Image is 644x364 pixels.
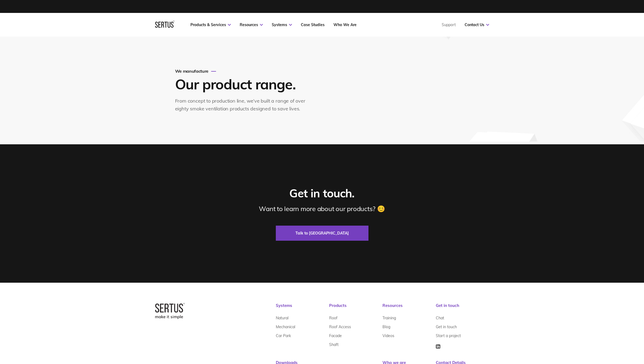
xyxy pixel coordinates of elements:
a: Contact Us [465,22,489,27]
a: Resources [240,22,263,27]
a: Car Park [276,331,291,340]
a: Blog [382,323,390,331]
a: Roof [329,314,337,323]
img: Icon [436,344,440,349]
a: Facade [329,331,342,340]
a: Videos [382,331,394,340]
a: Natural [276,314,288,323]
a: Support [442,22,456,27]
a: Roof Access [329,323,351,331]
div: From concept to production line, we’ve built a range of over eighty smoke ventilation products de... [175,97,311,113]
h1: Our product range. [175,75,310,93]
div: Resources [382,303,436,314]
a: Products & Services [190,22,231,27]
div: Products [329,303,382,314]
a: Mechanical [276,323,295,331]
a: Shaft [329,340,339,349]
div: Want to learn more about our products? 😊 [259,205,385,213]
a: Start a project [436,331,461,340]
img: logo-box-2bec1e6d7ed5feb70a4f09a85fa1bbdd.png [155,303,185,319]
a: Chat [436,314,444,323]
a: Talk to [GEOGRAPHIC_DATA] [276,226,368,241]
a: Training [382,314,396,323]
div: Get in touch. [289,186,354,201]
div: Systems [276,303,329,314]
a: Case Studies [301,22,325,27]
a: Systems [272,22,292,27]
div: Get in touch [436,303,489,314]
div: We manufacture [175,68,311,74]
a: Who We Are [333,22,357,27]
a: Get in touch [436,323,457,331]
